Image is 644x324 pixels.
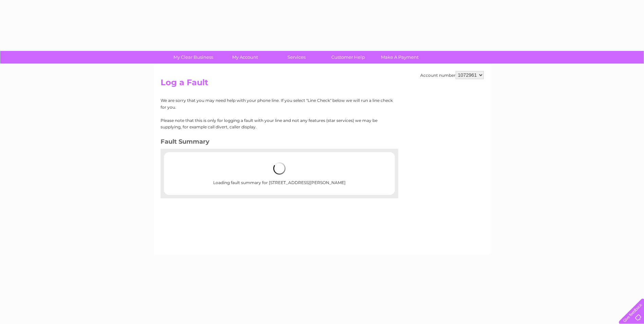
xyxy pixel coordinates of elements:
p: Please note that this is only for logging a fault with your line and not any features (star servi... [161,117,393,130]
img: loading [273,162,286,175]
a: My Account [217,51,273,64]
a: Services [269,51,325,64]
div: Account number [420,71,484,79]
a: Make A Payment [372,51,428,64]
a: Customer Help [320,51,376,64]
h3: Fault Summary [161,137,393,149]
div: Loading fault summary for [STREET_ADDRESS][PERSON_NAME] [186,156,373,192]
p: We are sorry that you may need help with your phone line. If you select "Line Check" below we wil... [161,97,393,110]
h2: Log a Fault [161,78,484,91]
a: My Clear Business [165,51,221,64]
